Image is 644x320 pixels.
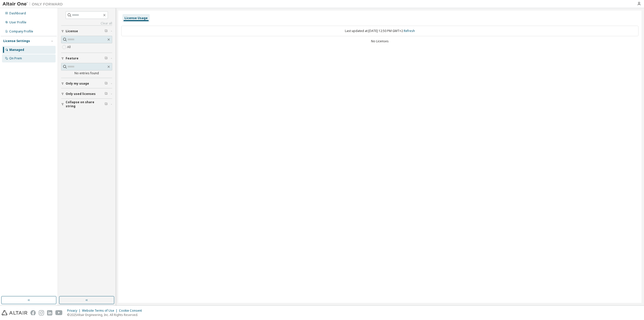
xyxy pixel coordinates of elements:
[39,310,44,315] img: instagram.svg
[404,29,415,33] a: Refresh
[9,20,26,24] div: User Profile
[66,100,105,108] span: Collapse on share string
[105,56,108,60] span: Clear filter
[105,92,108,96] span: Clear filter
[9,48,24,52] div: Managed
[61,53,112,64] button: Feature
[67,44,72,50] label: All
[30,310,36,315] img: facebook.svg
[61,26,112,37] button: License
[82,309,119,313] div: Website Terms of Use
[121,39,638,43] div: No Licenses
[55,310,63,315] img: youtube.svg
[3,39,30,43] div: License Settings
[66,29,78,33] span: License
[9,29,33,33] div: Company Profile
[3,2,65,7] img: Altair One
[61,21,112,25] a: Clear all
[9,56,22,60] div: On Prem
[47,310,52,315] img: linkedin.svg
[105,29,108,33] span: Clear filter
[67,313,145,317] p: © 2025 Altair Engineering, Inc. All Rights Reserved.
[66,82,89,86] span: Only my usage
[121,26,638,36] div: Last updated at: [DATE] 12:50 PM GMT+2
[67,309,82,313] div: Privacy
[61,71,112,75] div: No entries found
[61,99,112,110] button: Collapse on share string
[125,16,148,20] div: License Usage
[105,102,108,106] span: Clear filter
[9,11,26,15] div: Dashboard
[2,310,27,315] img: altair_logo.svg
[61,88,112,99] button: Only used licenses
[66,56,78,60] span: Feature
[105,82,108,86] span: Clear filter
[66,92,96,96] span: Only used licenses
[61,78,112,89] button: Only my usage
[119,309,145,313] div: Cookie Consent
